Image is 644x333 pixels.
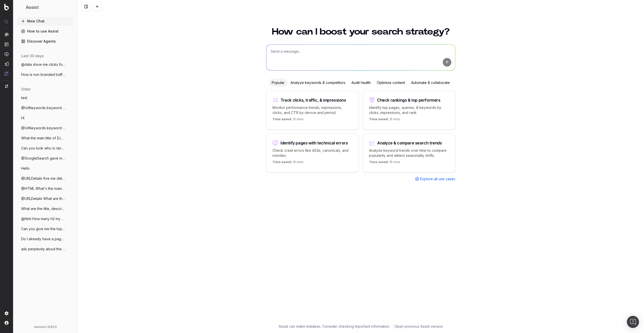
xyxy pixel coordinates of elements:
[21,247,65,252] span: ask perplexity about the weather in besa
[17,154,73,162] button: @GoogleSearch gave me result for men clo
[272,160,292,164] span: Time saved:
[279,324,390,329] p: Assist can make mistakes. Consider checking important information.
[17,164,73,172] button: Hello
[369,117,389,121] span: Time saved:
[280,98,346,102] div: Track clicks, traffic, & impressions
[17,235,73,243] button: Do I already have a page that could rank
[17,134,73,142] button: What the main title of [URL]
[369,105,449,115] p: Identify top pages, queries, & keywords by clicks, impressions, and rank.
[272,117,292,121] span: Time saved:
[21,53,44,58] span: last 30 days
[21,115,24,120] span: Hi
[377,141,442,145] div: Analyze & compare search trends
[21,236,65,241] span: Do I already have a page that could rank
[288,79,348,87] div: Analyze keywords & competitors
[420,176,455,181] span: Explore all use cases
[17,144,73,152] button: Can you look who is ranking on Google fo
[272,117,304,123] p: 15 mins
[5,33,9,37] img: Analytics
[369,160,389,164] span: Time saved:
[26,4,39,11] h1: Assist
[17,245,73,253] button: ask perplexity about the weather in besa
[17,94,73,102] button: test
[21,105,65,110] span: @UrlKeywords keyword for clothes for htt
[272,160,304,166] p: 15 mins
[280,141,348,145] div: Identify pages with technical errors
[17,114,73,122] button: Hi
[17,17,73,25] button: New Chat
[369,148,449,158] p: Analyze keyword trends over time to compare popularity and detect seasonality shifts.
[415,176,455,181] a: Explore all use cases
[17,215,73,223] button: @html How many h2 my homepage have?
[19,325,71,329] div: version: 1.635.0
[5,321,9,325] img: My account
[5,311,9,315] img: Setting
[374,79,408,87] div: Optimize content
[17,195,73,203] button: @URLDetails What are the title, descript
[21,62,65,67] span: @data show me clicks for last 7 days
[348,79,374,87] div: Audit health
[19,5,24,10] img: Assist
[21,156,65,161] span: @GoogleSearch gave me result for men clo
[272,105,352,115] p: Monitor performance trends, impressions, clicks, and CTR by device and period.
[272,148,352,158] p: Check crawl errors like 404s, canonicals, and noindex.
[21,87,31,92] span: older
[17,71,73,79] button: How is non branded traffic trending YoY
[21,72,65,77] span: How is non branded traffic trending YoY
[17,27,73,35] a: How to use Assist
[17,225,73,233] button: Can you give me the top 3 websites which
[627,316,639,328] div: Open Intercom Messenger
[17,60,73,69] button: @data show me clicks for last 7 days
[17,37,73,45] a: Discover Agents
[21,146,65,151] span: Can you look who is ranking on Google fo
[21,126,65,131] span: @UrlKeywords keyword for clothes for htt
[21,226,65,231] span: Can you give me the top 3 websites which
[369,117,400,123] p: 15 mins
[17,174,73,183] button: @URLDetails five me details for my homep
[21,206,65,211] span: What are the title, description, canonic
[17,205,73,213] button: What are the title, description, canonic
[5,42,9,46] img: Intelligence
[369,160,400,166] p: 15 mins
[21,95,27,100] span: test
[21,136,65,141] span: What the main title of [URL]
[266,27,455,36] h1: How can I boost your search strategy?
[17,185,73,193] button: @HTML What's the main color in [URL]
[408,79,453,87] div: Automate & collaborate
[21,196,65,201] span: @URLDetails What are the title, descript
[5,52,9,56] img: Activation
[269,79,288,87] div: Popular
[17,104,73,112] button: @UrlKeywords keyword for clothes for htt
[21,216,65,221] span: @html How many h2 my homepage have?
[377,98,440,102] div: Check rankings & top performers
[19,4,71,11] button: Assist
[5,71,9,76] img: Assist
[21,166,30,171] span: Hello
[21,176,65,181] span: @URLDetails five me details for my homep
[17,124,73,132] button: @UrlKeywords keyword for clothes for htt
[5,62,9,66] img: Studio
[21,186,65,191] span: @HTML What's the main color in [URL]
[5,84,8,88] img: Switch project
[394,324,443,329] a: Open previous Assist version
[4,4,9,10] img: Botify logo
